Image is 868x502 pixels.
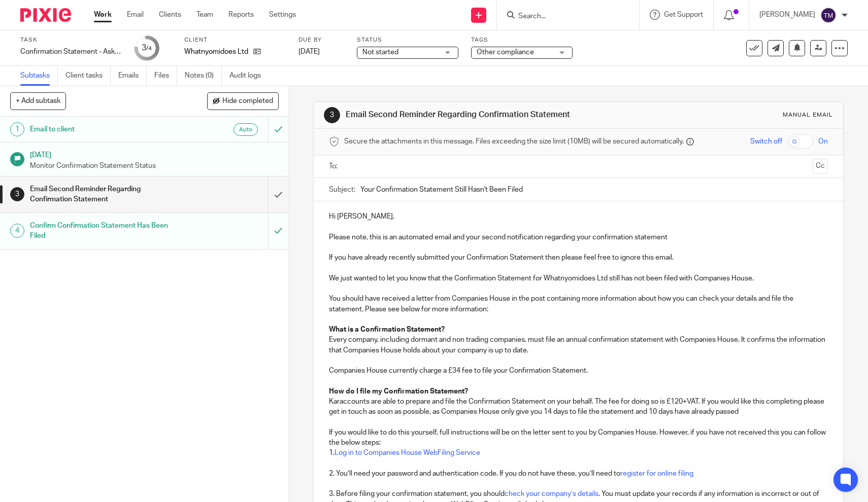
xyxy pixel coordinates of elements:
[30,148,279,160] h1: [DATE]
[20,66,58,86] a: Subtasks
[329,326,445,333] strong: What is a Confirmation Statement?
[184,36,286,44] label: Client
[329,211,828,222] p: Hi [PERSON_NAME],
[329,427,828,448] p: If you would like to do this yourself, full instructions will be on the letter sent to you by Com...
[783,111,833,119] div: Manual email
[185,66,222,86] a: Notes (0)
[20,47,122,57] div: Confirmation Statement - Ask client if they would like completing
[471,36,573,44] label: Tags
[233,123,258,136] div: Auto
[346,110,600,120] h1: Email Second Reminder Regarding Confirmation Statement
[159,10,181,20] a: Clients
[329,388,468,395] strong: How do I file my Confirmation Statement?
[298,48,320,55] span: [DATE]
[329,448,828,458] p: 1.
[335,449,480,456] a: Log in to Companies House WebFiling Service
[329,469,828,479] p: 2. You’ll need your password and authentication code. If you do not have these, you’ll need to
[10,224,24,238] div: 4
[329,185,355,195] label: Subject:
[664,11,703,18] span: Get Support
[620,470,693,477] a: register for online filing
[30,122,182,137] h1: Email to client
[10,92,66,110] button: + Add subtask
[154,66,177,86] a: Files
[94,10,112,20] a: Work
[222,97,273,105] span: Hide completed
[20,36,122,44] label: Task
[146,46,152,51] small: /4
[20,8,71,22] img: Pixie
[10,122,24,136] div: 1
[298,36,344,44] label: Due by
[10,187,24,201] div: 3
[142,42,152,54] div: 3
[759,10,815,20] p: [PERSON_NAME]
[329,161,340,171] label: To:
[477,49,534,56] span: Other compliance
[329,366,828,376] p: Companies House currently charge a £34 fee to file your Confirmation Statement.
[820,7,837,23] img: svg%3E
[65,66,111,86] a: Client tasks
[344,136,684,147] span: Secure the attachments in this message. Files exceeding the size limit (10MB) will be secured aut...
[329,335,828,355] p: Every company, including dormant and non trading companies, must file an annual confirmation stat...
[30,218,182,244] h1: Confirm Confirmation Statement Has Been Filed
[329,294,828,314] p: You should have received a letter from Companies House in the post containing more information ab...
[329,263,828,284] p: We just wanted to let you know that the Confirmation Statement for Whatnyomidoes Ltd still has no...
[184,47,248,57] p: Whatnyomidoes Ltd
[269,10,296,20] a: Settings
[207,92,279,110] button: Hide completed
[505,490,598,497] a: check your company’s details
[229,66,269,86] a: Audit logs
[818,136,828,147] span: On
[362,49,398,56] span: Not started
[329,253,828,263] p: If you have already recently submitted your Confirmation Statement then please feel free to ignor...
[517,12,609,21] input: Search
[30,182,182,207] h1: Email Second Reminder Regarding Confirmation Statement
[324,107,340,123] div: 3
[813,159,828,174] button: Cc
[329,397,828,417] p: Karaccounts are able to prepare and file the Confirmation Statement on your behalf. The fee for d...
[118,66,147,86] a: Emails
[30,161,279,171] p: Monitor Confirmation Statement Status
[750,136,782,147] span: Switch off
[127,10,144,20] a: Email
[329,232,828,242] p: Please note, this is an automated email and your second notification regarding your confirmation ...
[228,10,254,20] a: Reports
[357,36,458,44] label: Status
[196,10,213,20] a: Team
